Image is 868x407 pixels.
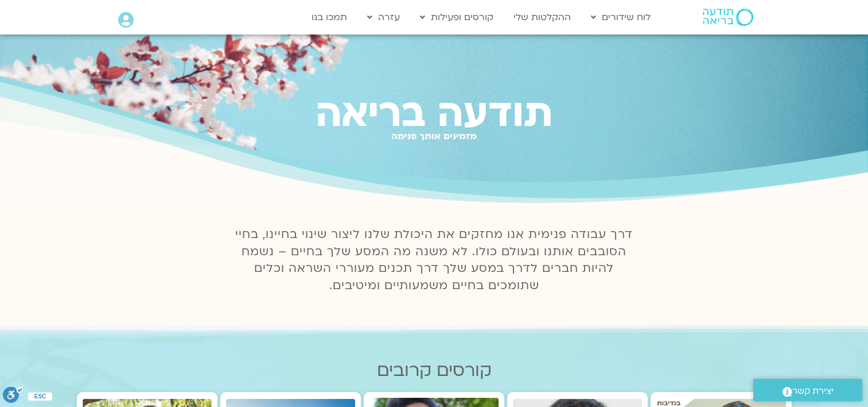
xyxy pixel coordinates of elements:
h2: קורסים קרובים [77,360,792,381]
a: קורסים ופעילות [414,6,499,28]
a: תמכו בנו [306,6,353,28]
a: לוח שידורים [585,6,656,28]
a: ההקלטות שלי [508,6,577,28]
p: דרך עבודה פנימית אנו מחזקים את היכולת שלנו ליצור שינוי בחיינו, בחיי הסובבים אותנו ובעולם כולו. לא... [229,226,640,295]
span: יצירת קשר [792,383,834,399]
img: תודעה בריאה [703,9,753,26]
a: עזרה [361,6,406,28]
a: יצירת קשר [753,379,862,401]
